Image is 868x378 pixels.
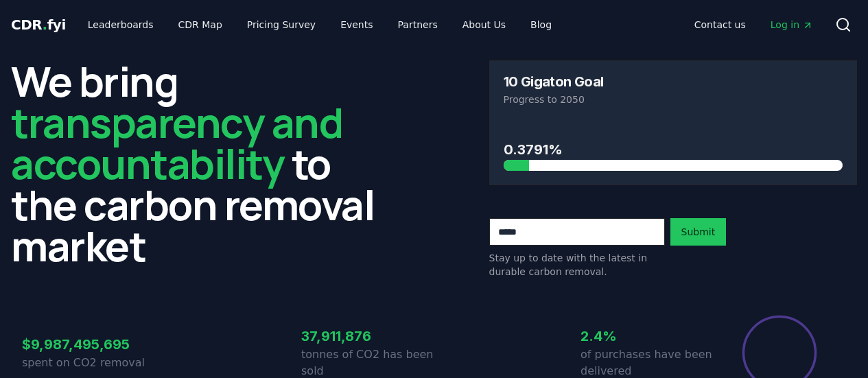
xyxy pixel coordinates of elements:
[451,12,517,37] a: About Us
[519,12,563,37] a: Blog
[760,12,824,37] a: Log in
[11,94,342,191] span: transparency and accountability
[11,60,379,266] h2: We bring to the carbon removal market
[683,12,824,37] nav: Main
[236,12,327,37] a: Pricing Survey
[22,334,155,355] h3: $9,987,495,695
[43,16,47,33] span: .
[504,139,843,160] h3: 0.3791%
[22,355,155,371] p: spent on CO2 removal
[670,218,727,246] button: Submit
[11,16,66,33] span: CDR fyi
[771,18,813,32] span: Log in
[301,326,434,346] h3: 37,911,876
[387,12,449,37] a: Partners
[77,12,165,37] a: Leaderboards
[504,75,604,88] h3: 10 Gigaton Goal
[329,12,384,37] a: Events
[580,326,714,346] h3: 2.4%
[77,12,563,37] nav: Main
[11,15,66,34] a: CDR.fyi
[504,93,843,106] p: Progress to 2050
[489,251,665,279] p: Stay up to date with the latest in durable carbon removal.
[167,12,233,37] a: CDR Map
[683,12,757,37] a: Contact us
